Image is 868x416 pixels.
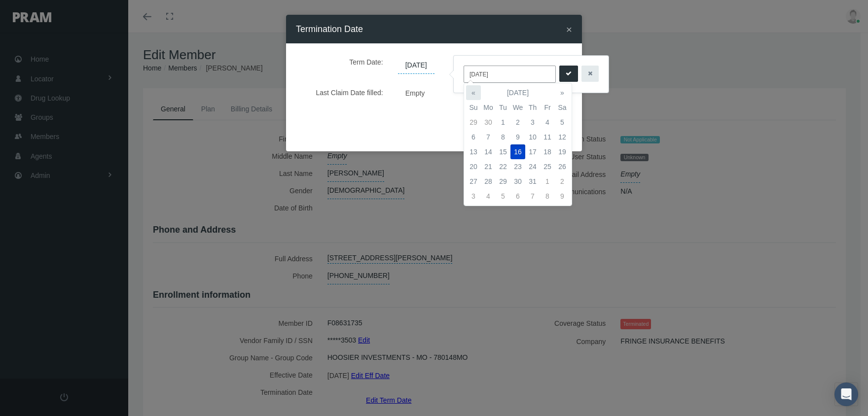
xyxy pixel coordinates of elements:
td: 9 [510,130,525,144]
th: We [510,100,525,115]
td: 8 [540,189,555,204]
td: 3 [466,189,481,204]
td: 5 [555,115,570,130]
th: Fr [540,100,555,115]
button: Close [566,24,572,35]
td: 30 [510,174,525,189]
td: 7 [481,130,496,144]
span: × [566,24,572,35]
th: Tu [496,100,510,115]
td: 6 [510,189,525,204]
td: 1 [540,174,555,189]
div: Open Intercom Messenger [834,382,858,406]
span: Empty [398,86,433,100]
td: 29 [496,174,510,189]
label: Last Claim Date filled: [303,84,391,101]
td: 2 [510,115,525,130]
td: 16 [510,144,525,159]
span: [DATE] [398,57,434,74]
td: 15 [496,144,510,159]
th: » [555,85,570,100]
td: 1 [496,115,510,130]
th: Mo [481,100,496,115]
td: 31 [525,174,540,189]
th: [DATE] [481,85,555,100]
td: 11 [540,130,555,144]
td: 18 [540,144,555,159]
td: 23 [510,159,525,174]
td: 27 [466,174,481,189]
th: Th [525,100,540,115]
td: 17 [525,144,540,159]
td: 9 [555,189,570,204]
th: Su [466,100,481,115]
td: 7 [525,189,540,204]
td: 22 [496,159,510,174]
td: 2 [555,174,570,189]
th: Sa [555,100,570,115]
td: 4 [481,189,496,204]
td: 10 [525,130,540,144]
td: 25 [540,159,555,174]
th: « [466,85,481,100]
td: 8 [496,130,510,144]
td: 29 [466,115,481,130]
td: 30 [481,115,496,130]
td: 3 [525,115,540,130]
td: 21 [481,159,496,174]
td: 14 [481,144,496,159]
h4: Termination Date [296,22,363,36]
td: 20 [466,159,481,174]
td: 28 [481,174,496,189]
td: 6 [466,130,481,144]
td: 19 [555,144,570,159]
td: 4 [540,115,555,130]
td: 13 [466,144,481,159]
td: 26 [555,159,570,174]
label: Term Date: [303,53,391,74]
td: 5 [496,189,510,204]
td: 12 [555,130,570,144]
td: 24 [525,159,540,174]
